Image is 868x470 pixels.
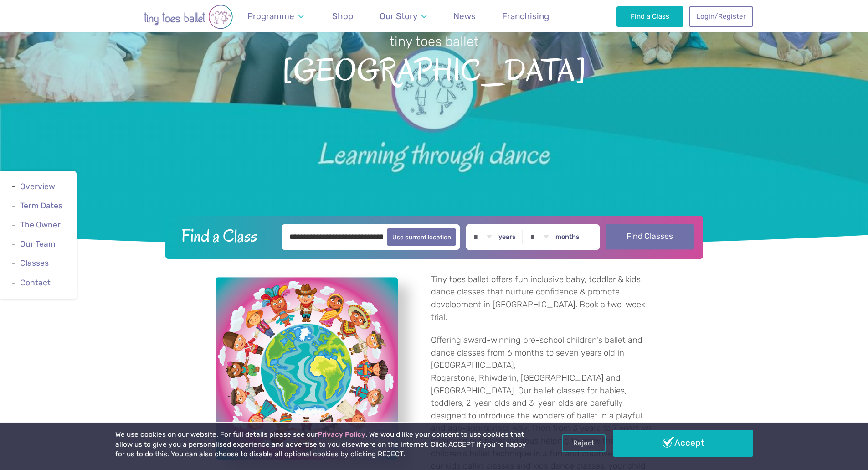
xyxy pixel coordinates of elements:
[606,224,694,249] button: Find Classes
[318,430,365,439] a: Privacy Policy
[20,201,62,210] a: Term Dates
[328,5,358,27] a: Shop
[616,6,683,26] a: Find a Class
[20,239,56,248] a: Our Team
[174,224,275,247] h2: Find a Class
[20,220,61,229] a: The Owner
[498,233,516,241] label: years
[449,5,480,27] a: News
[243,5,308,27] a: Programme
[375,5,431,27] a: Our Story
[380,11,417,21] span: Our Story
[20,182,55,191] a: Overview
[555,233,580,241] label: months
[216,277,398,460] a: View full-size image
[562,434,606,452] a: Reject
[689,6,753,26] a: Login/Register
[453,11,476,21] span: News
[247,11,294,21] span: Programme
[20,278,51,287] a: Contact
[498,5,554,27] a: Franchising
[16,51,852,88] span: [GEOGRAPHIC_DATA]
[332,11,353,21] span: Shop
[387,228,457,246] button: Use current location
[431,274,653,324] p: Tiny toes ballet offers fun inclusive baby, toddler & kids dance classes that nurture confidence ...
[390,34,479,49] small: tiny toes ballet
[115,430,530,460] p: We use cookies on our website. For full details please see our . We would like your consent to us...
[20,259,49,268] a: Classes
[115,5,261,29] img: tiny toes ballet
[613,430,753,456] a: Accept
[502,11,549,21] span: Franchising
